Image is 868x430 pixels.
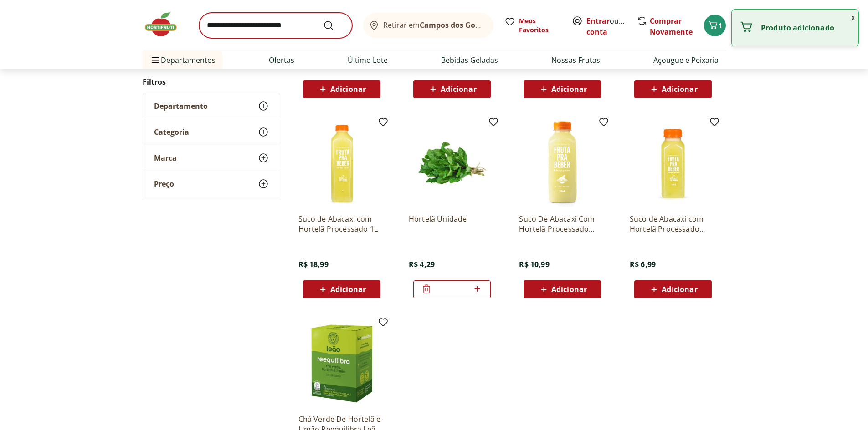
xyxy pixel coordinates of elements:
[586,16,637,37] a: Criar conta
[143,171,280,197] button: Preço
[143,93,280,119] button: Departamento
[441,86,476,93] span: Adicionar
[441,55,498,66] a: Bebidas Geladas
[303,280,380,298] button: Adicionar
[154,153,177,162] span: Marca
[524,80,601,98] button: Adicionar
[298,214,385,234] a: Suco de Abacaxi com Hortelã Processado 1L
[847,10,858,25] button: Fechar notificação
[143,145,280,171] button: Marca
[704,15,726,36] button: Carrinho
[519,120,606,207] img: Suco De Abacaxi Com Hortelã Processado 500Ml
[409,214,495,234] a: Hortelã Unidade
[303,80,380,98] button: Adicionar
[519,16,561,35] span: Meus Favoritos
[519,214,606,234] a: Suco De Abacaxi Com Hortelã Processado 500Ml
[348,55,388,66] a: Último Lote
[269,55,294,66] a: Ofertas
[363,13,493,38] button: Retirar emCampos dos Goytacazes/[GEOGRAPHIC_DATA]
[630,120,716,207] img: Suco de Abacaxi com Hortelã Processado 300ml
[650,16,693,37] a: Comprar Novamente
[653,55,719,66] a: Açougue e Peixaria
[524,280,601,298] button: Adicionar
[143,119,280,145] button: Categoria
[634,80,712,98] button: Adicionar
[330,286,366,293] span: Adicionar
[586,15,627,37] span: ou
[298,120,385,207] img: Suco de Abacaxi com Hortelã Processado 1L
[154,127,189,137] span: Categoria
[154,179,174,188] span: Preço
[413,80,491,98] button: Adicionar
[150,49,161,71] button: Menu
[519,259,549,269] span: R$ 10,99
[551,86,587,93] span: Adicionar
[551,55,600,66] a: Nossas Frutas
[409,259,435,269] span: R$ 4,29
[420,20,585,30] b: Campos dos Goytacazes/[GEOGRAPHIC_DATA]
[586,16,610,26] a: Entrar
[383,21,484,29] span: Retirar em
[662,86,697,93] span: Adicionar
[143,73,280,91] h2: Filtros
[330,86,366,93] span: Adicionar
[551,286,587,293] span: Adicionar
[298,259,329,269] span: R$ 18,99
[761,23,851,32] p: Produto adicionado
[630,214,716,234] a: Suco de Abacaxi com Hortelã Processado 300ml
[323,20,345,31] button: Submit Search
[409,120,495,207] img: Hortelã Unidade
[634,280,712,298] button: Adicionar
[298,320,385,407] img: Chá Verde De Hortelã e Limão Reequilibra Leão 18G
[630,259,656,269] span: R$ 6,99
[199,13,352,38] input: search
[719,21,722,30] span: 1
[150,49,216,71] span: Departamentos
[143,11,188,38] img: Hortifruti
[504,16,561,35] a: Meus Favoritos
[154,101,208,111] span: Departamento
[662,286,697,293] span: Adicionar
